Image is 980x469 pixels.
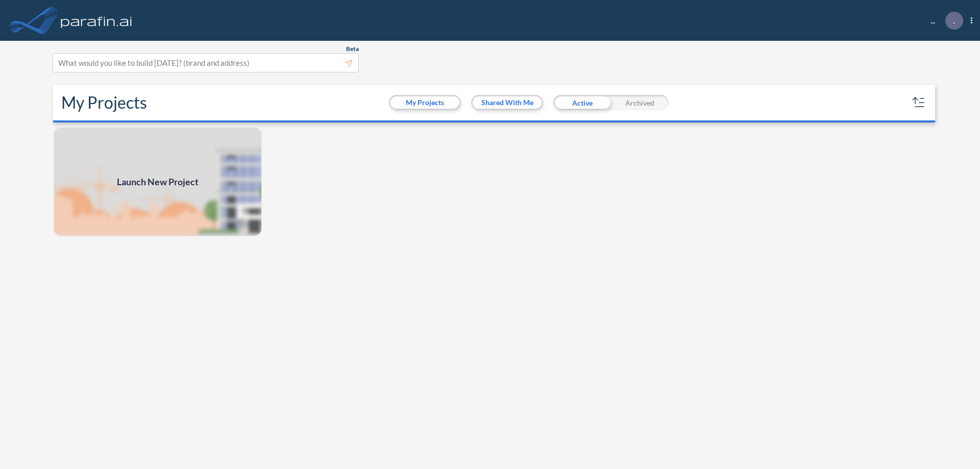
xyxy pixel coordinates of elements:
[553,95,611,110] div: Active
[117,175,199,189] span: Launch New Project
[915,12,972,30] div: ...
[346,45,359,53] span: Beta
[59,10,134,31] img: logo
[61,93,147,112] h2: My Projects
[390,96,459,109] button: My Projects
[611,95,669,110] div: Archived
[953,16,955,25] p: .
[53,127,262,237] img: add
[911,94,927,111] button: sort
[473,96,542,109] button: Shared With Me
[53,127,262,237] a: Launch New Project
